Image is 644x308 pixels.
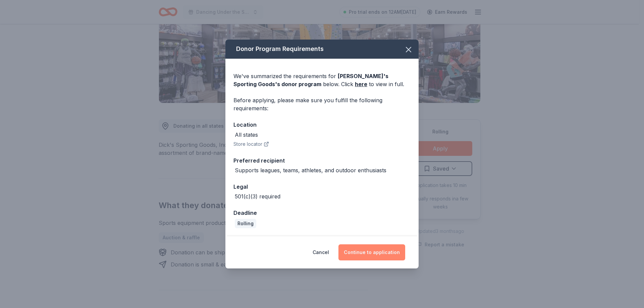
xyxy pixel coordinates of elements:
[233,120,411,129] div: Location
[235,219,256,228] div: Rolling
[235,131,258,139] div: All states
[233,208,411,217] div: Deadline
[355,80,367,88] a: here
[233,72,411,88] div: We've summarized the requirements for below. Click to view in full.
[233,140,269,148] button: Store locator
[233,96,411,112] div: Before applying, please make sure you fulfill the following requirements:
[235,192,280,200] div: 501(c)(3) required
[338,244,405,260] button: Continue to application
[235,166,386,174] div: Supports leagues, teams, athletes, and outdoor enthusiasts
[225,40,419,59] div: Donor Program Requirements
[233,156,411,165] div: Preferred recipient
[313,244,329,260] button: Cancel
[233,182,411,191] div: Legal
